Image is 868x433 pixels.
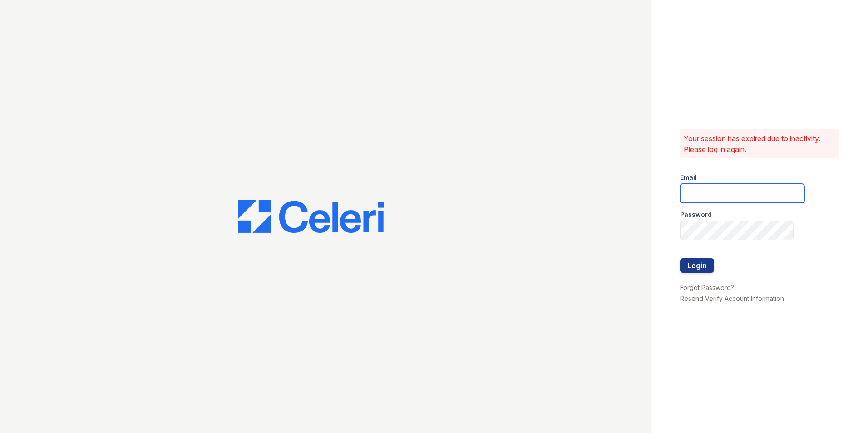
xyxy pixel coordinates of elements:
label: Password [680,210,712,219]
p: Your session has expired due to inactivity. Please log in again. [684,133,835,155]
img: CE_Logo_Blue-a8612792a0a2168367f1c8372b55b34899dd931a85d93a1a3d3e32e68fde9ad4.png [238,200,384,233]
label: Email [680,173,697,182]
a: Forgot Password? [680,284,734,291]
button: Login [680,258,714,273]
a: Resend Verify Account Information [680,295,784,302]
